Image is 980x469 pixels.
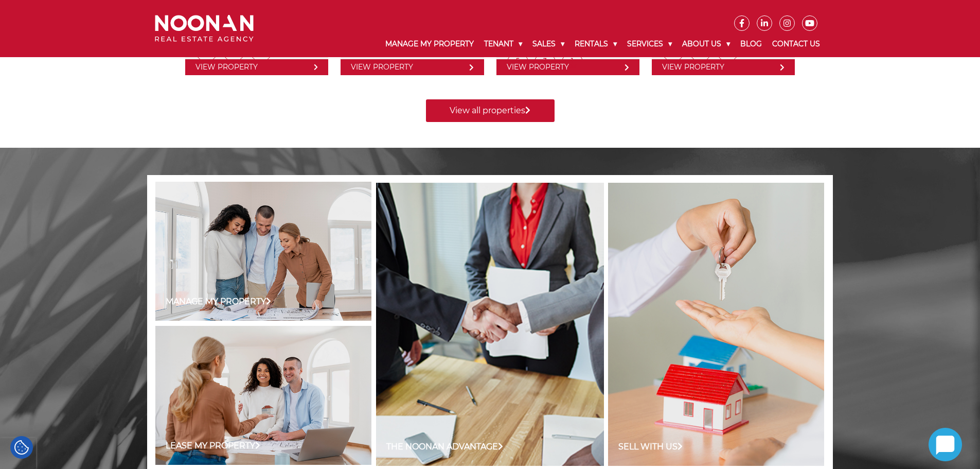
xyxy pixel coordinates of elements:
a: About Us [677,31,735,57]
a: Manage My Property [380,31,479,57]
a: Tenant [479,31,527,57]
a: View all properties [426,99,555,122]
a: Services [622,31,677,57]
a: The Noonan Advantage [386,441,503,453]
a: Rentals [569,31,622,57]
a: Contact Us [767,31,825,57]
img: Noonan Real Estate Agency [155,15,254,42]
a: Lease my Property [166,440,260,452]
a: Blog [735,31,767,57]
a: Sell with us [618,441,683,453]
a: Manage my Property [166,296,271,308]
a: Sales [527,31,569,57]
div: Cookie Settings [10,436,33,459]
